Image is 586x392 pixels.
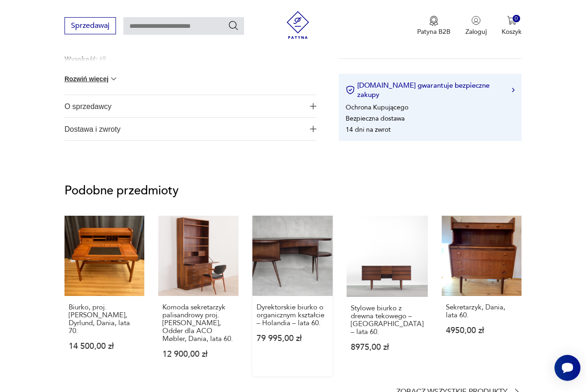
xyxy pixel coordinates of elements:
[284,11,312,39] img: Patyna - sklep z meblami i dekoracjami vintage
[429,16,438,26] img: Ikona medalu
[446,303,518,319] p: Sekretarzyk, Dania, lata 60.
[347,216,428,376] a: Stylowe biurko z drewna tekowego – Wielka Brytania – lata 60.Stylowe biurko z drewna tekowego – [...
[64,74,118,84] button: Rozwiń więcej
[346,125,391,134] li: 14 dni na zwrot
[64,118,304,140] span: Dostawa i zwroty
[257,334,328,342] p: 79 995,00 zł
[512,88,515,92] img: Ikona strzałki w prawo
[442,216,522,376] a: Sekretarzyk, Dania, lata 60.Sekretarzyk, Dania, lata 60.4950,00 zł
[471,16,481,25] img: Ikonka użytkownika
[417,16,451,36] button: Patyna B2B
[351,343,424,351] p: 8975,00 zł
[346,81,515,99] button: [DOMAIN_NAME] gwarantuje bezpieczne zakupy
[346,85,355,95] img: Ikona certyfikatu
[346,103,408,111] li: Ochrona Kupującego
[64,185,522,196] p: Podobne przedmioty
[64,95,304,117] span: O sprzedawcy
[310,126,316,132] img: Ikona plusa
[507,16,516,25] img: Ikona koszyka
[465,27,487,36] p: Zaloguj
[64,216,145,376] a: Biurko, proj. John Mortensen, Dyrlund, Dania, lata 70.Biurko, proj. [PERSON_NAME], Dyrlund, Dania...
[465,16,487,36] button: Zaloguj
[69,342,141,350] p: 14 500,00 zł
[64,95,316,117] button: Ikona plusaO sprzedawcy
[162,350,234,358] p: 12 900,00 zł
[64,118,316,140] button: Ikona plusaDostawa i zwroty
[351,304,424,336] p: Stylowe biurko z drewna tekowego – [GEOGRAPHIC_DATA] – lata 60.
[310,103,316,109] img: Ikona plusa
[257,303,328,327] p: Dyrektorskie biurko o organicznym kształcie – Holandia – lata 60.
[228,20,239,31] button: Szukaj
[64,55,97,64] b: Wysokość :
[64,17,116,34] button: Sprzedawaj
[502,27,522,36] p: Koszyk
[109,74,118,84] img: chevron down
[502,16,522,36] button: 0Koszyk
[64,23,116,30] a: Sprzedawaj
[64,53,263,65] p: 69
[162,303,234,343] p: Komoda sekretarzyk palisandrowy proj. [PERSON_NAME], Odder dla ACO Møbler, Dania, lata 60.
[158,216,238,376] a: Komoda sekretarzyk palisandrowy proj. A. Christensen, Odder dla ACO Møbler, Dania, lata 60.Komoda...
[252,216,333,376] a: Dyrektorskie biurko o organicznym kształcie – Holandia – lata 60.Dyrektorskie biurko o organiczny...
[417,27,451,36] p: Patyna B2B
[417,16,451,36] a: Ikona medaluPatyna B2B
[69,303,141,335] p: Biurko, proj. [PERSON_NAME], Dyrlund, Dania, lata 70.
[554,355,580,381] iframe: Smartsupp widget button
[346,114,405,122] li: Bezpieczna dostawa
[513,15,521,23] div: 0
[446,327,518,334] p: 4950,00 zł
